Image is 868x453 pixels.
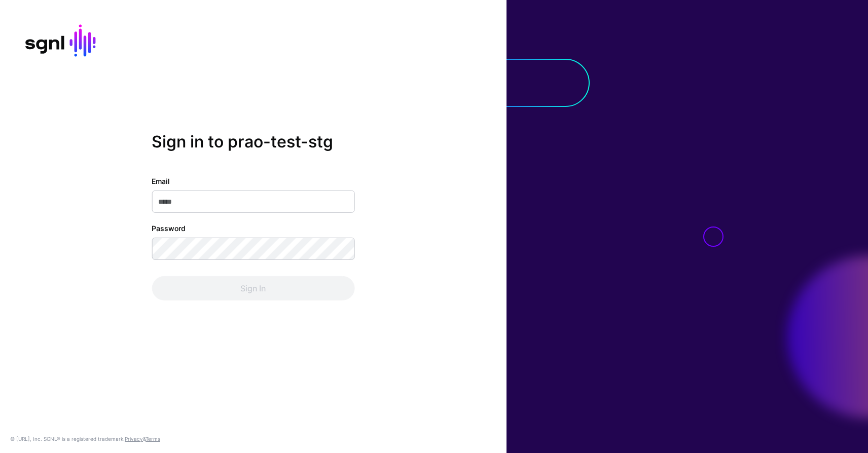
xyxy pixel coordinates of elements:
[152,223,186,234] label: Password
[152,176,170,186] label: Email
[152,132,354,152] h2: Sign in to prao-test-stg
[146,436,160,442] a: Terms
[10,435,160,443] div: © [URL], Inc. SGNL® is a registered trademark. &
[125,436,143,442] a: Privacy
